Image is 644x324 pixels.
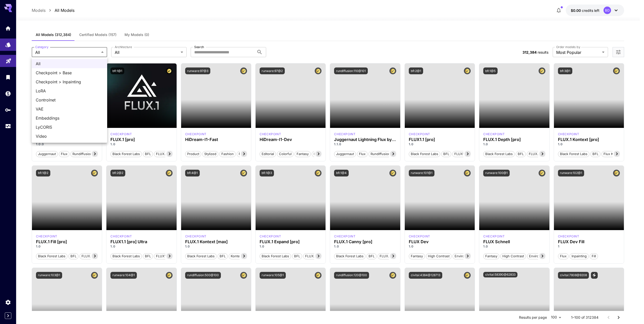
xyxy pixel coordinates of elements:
[36,106,103,112] span: VAE
[36,124,103,130] span: LyCORIS
[36,133,103,139] span: Video
[36,70,103,76] span: Checkpoint > Base
[36,61,103,67] span: All
[36,88,103,94] span: LoRA
[36,79,103,85] span: Checkpoint > Inpainting
[36,97,103,103] span: Controlnet
[36,115,103,121] span: Embeddings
